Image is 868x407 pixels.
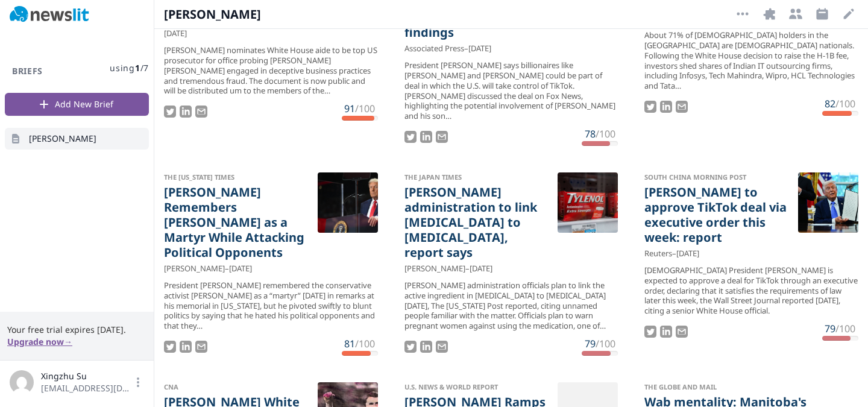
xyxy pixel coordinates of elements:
span: 78 [585,127,596,140]
a: [PERSON_NAME] [5,128,149,150]
span: /100 [596,337,615,350]
span: 81 [344,337,355,350]
span: Reuters – [644,248,676,259]
div: [PERSON_NAME] nominates White House aide to be top US prosecutor for office probing [PERSON_NAME]... [164,45,378,96]
span: Your free trial expires [DATE]. [7,324,146,336]
div: South China Morning Post [644,172,788,182]
button: Add New Brief [5,93,149,116]
img: Email story [436,341,448,353]
span: 79 [825,322,835,335]
span: Xingzhu Su [41,370,132,382]
button: Upgrade now [7,336,72,348]
img: Tweet [404,131,417,143]
span: /100 [355,337,375,350]
img: LinkedIn Share [660,101,672,113]
div: CNA [164,382,308,392]
time: [DATE] [468,43,491,54]
a: [PERSON_NAME] Remembers [PERSON_NAME] as a Martyr While Attacking Political Opponents [164,185,308,260]
img: Tweet [404,341,417,353]
img: Email story [676,326,688,338]
span: [PERSON_NAME] [164,6,262,23]
span: 82 [825,97,835,110]
div: The Globe and Mail [644,382,849,392]
span: [EMAIL_ADDRESS][DOMAIN_NAME] [41,382,132,394]
img: Newslit [10,6,89,23]
div: About 71% of [DEMOGRAPHIC_DATA] holders in the [GEOGRAPHIC_DATA] are [DEMOGRAPHIC_DATA] nationals... [644,30,858,91]
time: [DATE] [164,28,187,39]
span: /100 [355,102,375,115]
div: The [US_STATE] Times [164,172,308,182]
span: Associated Press – [404,43,468,54]
span: [PERSON_NAME] – [404,263,470,274]
div: [DEMOGRAPHIC_DATA] President [PERSON_NAME] is expected to approve a deal for TikTok through an ex... [644,265,858,316]
img: Email story [195,106,207,118]
time: [DATE] [229,263,252,274]
div: U.S. News & World Report [404,382,549,392]
img: Tweet [644,101,656,113]
button: Xingzhu Su[EMAIL_ADDRESS][DOMAIN_NAME] [10,370,144,394]
div: President [PERSON_NAME] says billionaires like [PERSON_NAME] and [PERSON_NAME] could be part of d... [404,60,618,121]
time: [DATE] [676,248,699,259]
img: Email story [195,341,207,353]
span: /100 [835,322,855,335]
time: [DATE] [470,263,492,274]
span: 91 [344,102,355,115]
h3: Briefs [5,65,50,77]
span: /100 [596,127,615,140]
img: LinkedIn Share [180,106,192,118]
img: Email story [676,101,688,113]
img: Tweet [164,106,176,118]
div: President [PERSON_NAME] remembered the conservative activist [PERSON_NAME] as a “martyr” [DATE] i... [164,280,378,331]
span: → [64,336,72,347]
span: [PERSON_NAME] – [164,263,229,274]
img: Email story [436,131,448,143]
div: The Japan Times [404,172,549,182]
span: 1 [135,62,140,74]
span: using / 7 [110,62,149,74]
img: Tweet [164,341,176,353]
span: [PERSON_NAME] [29,133,96,145]
a: [PERSON_NAME] administration to link [MEDICAL_DATA] to [MEDICAL_DATA], report says [404,185,549,260]
img: LinkedIn Share [420,341,432,353]
a: [PERSON_NAME] to approve TikTok deal via executive order this week: report [644,185,788,245]
img: LinkedIn Share [420,131,432,143]
img: LinkedIn Share [660,326,672,338]
div: [PERSON_NAME] administration officials plan to link the active ingredient in [MEDICAL_DATA] to [M... [404,280,618,331]
img: Tweet [644,326,656,338]
img: LinkedIn Share [180,341,192,353]
span: /100 [835,97,855,110]
span: 79 [585,337,596,350]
